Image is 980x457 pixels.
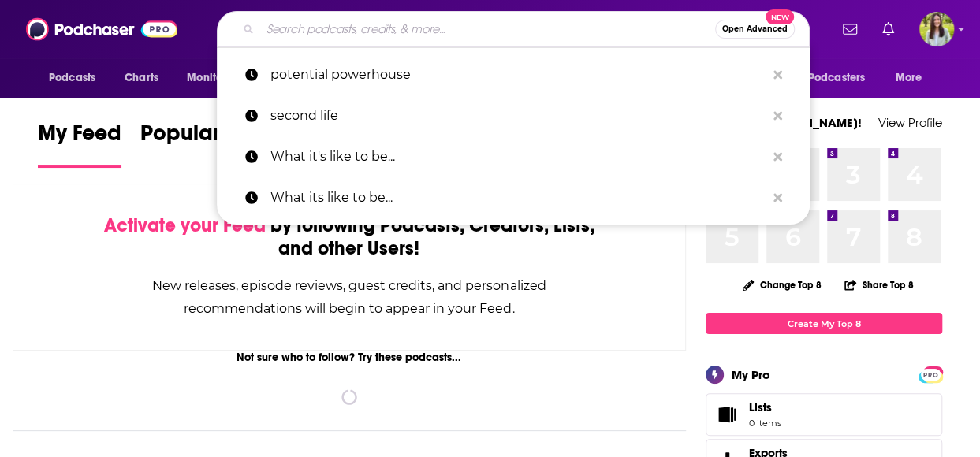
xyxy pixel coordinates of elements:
[140,120,274,156] span: Popular Feed
[270,177,766,218] p: What its like to be...
[114,63,168,93] a: Charts
[722,25,788,33] span: Open Advanced
[919,12,954,46] span: Logged in as meaghanyoungblood
[919,12,954,46] button: Show profile menu
[38,120,121,168] a: My Feed
[13,351,686,364] div: Not sure who to follow? Try these podcasts...
[878,115,942,130] a: View Profile
[104,214,266,237] span: Activate your Feed
[921,368,940,380] a: PRO
[779,63,888,93] button: open menu
[876,16,900,43] a: Show notifications dropdown
[711,403,743,425] span: Lists
[837,16,863,43] a: Show notifications dropdown
[217,95,810,136] a: second life
[749,400,772,414] span: Lists
[49,67,95,89] span: Podcasts
[270,136,766,177] p: What it's like to be...
[749,400,781,414] span: Lists
[844,269,915,300] button: Share Top 8
[38,63,116,93] button: open menu
[919,12,954,46] img: User Profile
[92,214,606,260] div: by following Podcasts, Creators, Lists, and other Users!
[125,67,158,89] span: Charts
[270,95,766,136] p: second life
[270,54,766,95] p: potential powerhouse
[217,136,810,177] a: What it's like to be...
[885,63,942,93] button: open menu
[187,67,243,89] span: Monitoring
[217,11,810,47] div: Search podcasts, credits, & more...
[921,369,940,381] span: PRO
[715,20,795,39] button: Open AdvancedNew
[733,275,831,295] button: Change Top 8
[706,313,942,334] a: Create My Top 8
[749,418,781,429] span: 0 items
[176,63,263,93] button: open menu
[706,393,942,436] a: Lists
[38,120,121,156] span: My Feed
[140,120,274,168] a: Popular Feed
[217,177,810,218] a: What its like to be...
[766,9,794,24] span: New
[26,14,177,44] img: Podchaser - Follow, Share and Rate Podcasts
[732,367,770,382] div: My Pro
[217,54,810,95] a: potential powerhouse
[92,274,606,320] div: New releases, episode reviews, guest credits, and personalized recommendations will begin to appe...
[896,67,922,89] span: More
[789,67,865,89] span: For Podcasters
[260,17,715,42] input: Search podcasts, credits, & more...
